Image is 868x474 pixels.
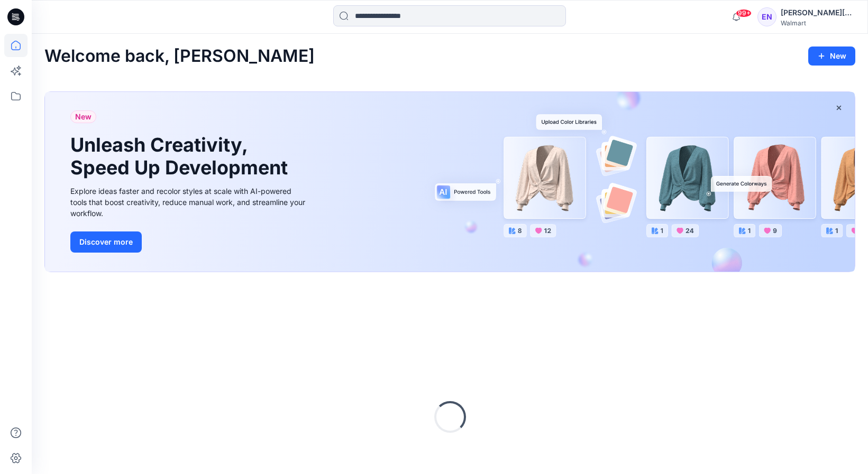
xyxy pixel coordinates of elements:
[781,6,855,19] div: [PERSON_NAME][DATE]
[70,185,308,219] div: Explore ideas faster and recolor styles at scale with AI-powered tools that boost creativity, red...
[70,231,308,253] a: Discover more
[781,19,855,27] div: Walmart
[757,7,776,26] div: EN
[75,110,92,123] span: New
[70,134,293,179] h1: Unleash Creativity, Speed Up Development
[44,47,315,66] h2: Welcome back, [PERSON_NAME]
[70,231,142,253] button: Discover more
[736,9,752,17] span: 99+
[808,47,855,66] button: New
